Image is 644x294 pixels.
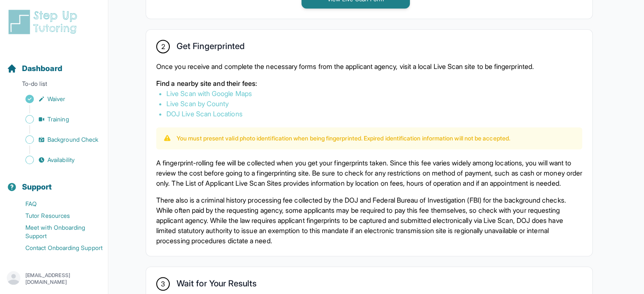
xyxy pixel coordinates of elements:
span: Dashboard [22,63,62,74]
p: Once you receive and complete the necessary forms from the applicant agency, visit a local Live S... [156,61,582,71]
p: Find a nearby site and their fees: [156,78,582,88]
button: Dashboard [3,49,105,78]
a: DOJ Live Scan Locations [166,110,243,118]
a: Tutor Resources [7,210,108,222]
p: A fingerprint-rolling fee will be collected when you get your fingerprints taken. Since this fee ... [156,158,582,188]
button: Support [3,168,105,196]
a: FAQ [7,198,108,210]
p: To-do list [3,80,105,91]
span: Training [47,115,69,124]
h2: Get Fingerprinted [177,41,245,55]
a: Contact Onboarding Support [7,242,108,254]
span: Availability [47,156,75,164]
a: Meet with Onboarding Support [7,222,108,242]
button: [EMAIL_ADDRESS][DOMAIN_NAME] [7,271,101,286]
p: There also is a criminal history processing fee collected by the DOJ and Federal Bureau of Invest... [156,195,582,246]
span: 3 [161,279,165,289]
a: Live Scan with Google Maps [166,89,252,98]
a: Live Scan by County [166,99,229,108]
a: Waiver [7,93,108,105]
span: 2 [161,41,165,52]
span: Background Check [47,135,98,144]
a: Training [7,113,108,125]
span: Waiver [47,95,65,103]
a: Background Check [7,134,108,146]
h2: Wait for Your Results [177,278,257,292]
p: [EMAIL_ADDRESS][DOMAIN_NAME] [25,272,101,286]
span: Support [22,181,52,193]
a: Availability [7,154,108,166]
a: Dashboard [7,63,62,74]
img: logo [7,8,82,36]
p: You must present valid photo identification when being fingerprinted. Expired identification info... [177,134,510,143]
